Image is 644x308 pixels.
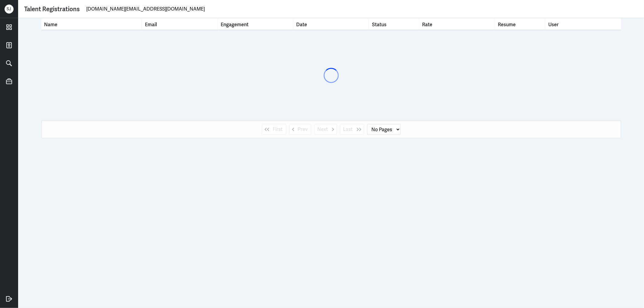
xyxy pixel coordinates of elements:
[298,126,308,133] span: Prev
[314,124,337,135] button: Next
[495,18,545,30] th: Resume
[142,18,217,30] th: Toggle SortBy
[318,126,328,133] span: Next
[340,124,364,135] button: Last
[289,124,311,135] button: Prev
[218,18,293,30] th: Toggle SortBy
[5,5,14,14] div: S J
[86,5,638,14] input: Search
[343,126,353,133] span: Last
[24,5,80,14] div: Talent Registrations
[273,126,283,133] span: First
[545,18,621,30] th: User
[262,124,286,135] button: First
[369,18,419,30] th: Toggle SortBy
[41,18,142,30] th: Toggle SortBy
[293,18,369,30] th: Toggle SortBy
[419,18,495,30] th: Toggle SortBy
